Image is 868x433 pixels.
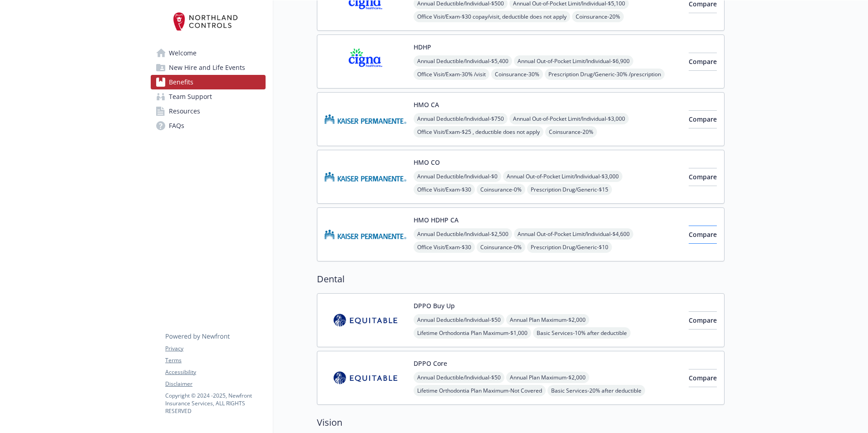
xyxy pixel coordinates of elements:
span: FAQs [169,118,184,133]
span: Coinsurance - 0% [477,184,525,195]
button: DPPO Core [414,359,447,368]
span: Prescription Drug/Generic - 30% /prescription [545,69,665,80]
span: New Hire and Life Events [169,60,245,75]
img: Kaiser Permanente Insurance Company carrier logo [325,215,406,254]
span: Office Visit/Exam - $30 [414,241,475,253]
span: Annual Deductible/Individual - $50 [414,372,504,383]
span: Coinsurance - 0% [477,241,525,253]
span: Welcome [169,46,197,60]
span: Annual Deductible/Individual - $0 [414,171,501,182]
span: Annual Out-of-Pocket Limit/Individual - $4,600 [514,228,633,240]
span: Coinsurance - 30% [491,69,543,80]
span: Annual Deductible/Individual - $50 [414,314,504,325]
span: Basic Services - 20% after deductible [547,385,645,396]
a: Welcome [151,46,266,60]
button: Compare [689,168,717,186]
span: Compare [689,172,717,181]
span: Office Visit/Exam - $25 , deductible does not apply [414,126,543,138]
span: Annual Out-of-Pocket Limit/Individual - $6,900 [514,55,633,67]
button: Compare [689,369,717,387]
span: Annual Out-of-Pocket Limit/Individual - $3,000 [509,113,629,124]
button: HMO CO [414,157,440,167]
a: Accessibility [165,368,265,376]
span: Benefits [169,75,193,89]
a: FAQs [151,118,266,133]
img: Equitable Financial Life Insurance Company carrier logo [325,301,406,340]
span: Annual Plan Maximum - $2,000 [506,372,589,383]
span: Basic Services - 10% after deductible [533,327,631,339]
span: Compare [689,57,717,66]
a: Privacy [165,344,265,353]
span: Coinsurance - 20% [545,126,597,138]
button: Compare [689,226,717,244]
a: Disclaimer [165,380,265,388]
img: Kaiser Permanente of Colorado carrier logo [325,157,406,196]
span: Annual Deductible/Individual - $750 [414,113,508,124]
span: Team Support [169,89,212,104]
a: Resources [151,104,266,118]
span: Lifetime Orthodontia Plan Maximum - Not Covered [414,385,546,396]
span: Prescription Drug/Generic - $15 [527,184,612,195]
button: HMO CA [414,100,439,109]
button: HDHP [414,42,431,52]
span: Compare [689,230,717,239]
span: Lifetime Orthodontia Plan Maximum - $1,000 [414,327,531,339]
button: Compare [689,110,717,128]
span: Prescription Drug/Generic - $10 [527,241,612,253]
p: Copyright © 2024 - 2025 , Newfront Insurance Services, ALL RIGHTS RESERVED [165,392,265,415]
a: Benefits [151,75,266,89]
span: Office Visit/Exam - 30% /visit [414,69,489,80]
h2: Dental [317,272,725,286]
span: Compare [689,316,717,325]
button: DPPO Buy Up [414,301,455,310]
img: Equitable Financial Life Insurance Company carrier logo [325,359,406,397]
span: Office Visit/Exam - $30 [414,184,475,195]
span: Annual Plan Maximum - $2,000 [506,314,589,325]
button: HMO HDHP CA [414,215,459,225]
a: New Hire and Life Events [151,60,266,75]
button: Compare [689,53,717,71]
img: CIGNA carrier logo [325,42,406,81]
a: Terms [165,356,265,364]
a: Team Support [151,89,266,104]
h2: Vision [317,416,725,429]
span: Compare [689,374,717,382]
span: Compare [689,115,717,123]
span: Office Visit/Exam - $30 copay/visit, deductible does not apply [414,11,570,22]
button: Compare [689,311,717,330]
img: Kaiser Permanente Insurance Company carrier logo [325,100,406,138]
span: Coinsurance - 20% [572,11,624,22]
span: Resources [169,104,200,118]
span: Annual Deductible/Individual - $2,500 [414,228,512,240]
span: Annual Deductible/Individual - $5,400 [414,55,512,67]
span: Annual Out-of-Pocket Limit/Individual - $3,000 [503,171,622,182]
